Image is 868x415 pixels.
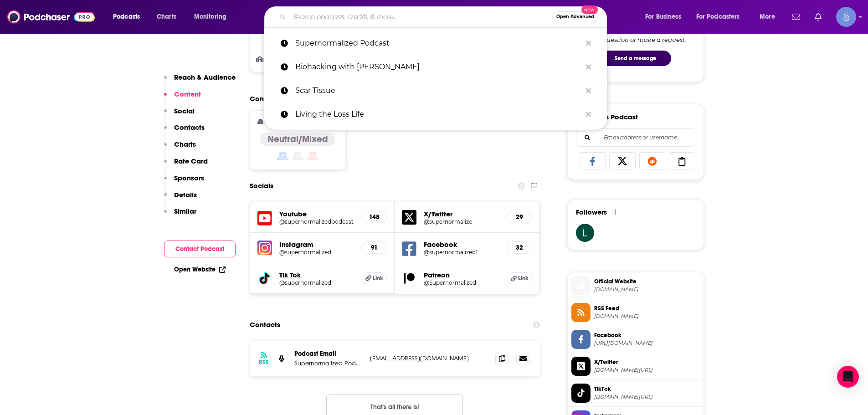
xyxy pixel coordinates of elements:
span: New [581,5,598,14]
p: Contacts [174,123,205,132]
button: Reach & Audience [164,73,236,90]
p: Content [174,90,201,98]
button: Similar [164,207,196,224]
span: Link [518,275,529,282]
h5: Tik Tok [279,271,354,279]
img: Podchaser - Follow, Share and Rate Podcasts [7,8,95,26]
h5: X/Twitter [424,210,499,218]
h5: Youtube [279,210,354,218]
span: Open Advanced [556,15,594,19]
a: @supernormalizedpodcast [279,218,354,225]
p: Scar Tissue [295,79,581,102]
span: twitter.com/supernormalize [594,367,700,374]
h5: Patreon [424,271,499,279]
p: Podcast Email [294,350,363,358]
button: open menu [690,10,753,24]
a: @Supernormalized [424,279,499,286]
p: Sponsors [174,174,204,182]
img: iconImage [257,241,272,255]
span: https://www.facebook.com/supernormalized1 [594,340,700,347]
div: Open Intercom Messenger [837,366,859,388]
p: Biohacking with Brittany [295,55,581,79]
h3: Education Level [257,56,311,62]
p: Similar [174,207,196,215]
button: open menu [188,10,238,24]
input: Search podcasts, credits, & more... [289,10,552,24]
a: Charts [151,10,182,24]
span: supernormalized.com [594,286,700,293]
span: Official Website [594,277,700,286]
span: Followers [576,208,607,216]
h5: 148 [369,213,379,221]
button: Contacts [164,123,205,140]
button: Details [164,190,197,207]
div: Search followers [576,128,695,147]
button: Content [164,90,201,107]
span: Facebook [594,331,700,339]
img: lauragilesp [576,224,594,242]
a: Living the Loss Life [264,102,607,126]
h5: Facebook [424,240,499,249]
a: Show notifications dropdown [788,9,804,25]
p: Supernormalized Podcast [295,31,581,55]
a: @supernormalize [424,218,499,225]
span: For Podcasters [696,10,740,23]
a: Share on X/Twitter [609,152,636,169]
button: Sponsors [164,174,204,190]
button: open menu [107,10,152,24]
span: X/Twitter [594,358,700,366]
button: Open AdvancedNew [552,11,598,22]
p: Details [174,190,197,199]
button: Charts [164,140,196,157]
button: open menu [753,10,786,24]
span: Charts [157,10,176,23]
a: X/Twitter[DOMAIN_NAME][URL] [571,357,700,376]
a: TikTok[DOMAIN_NAME][URL] [571,384,700,403]
a: RSS Feed[DOMAIN_NAME] [571,303,700,322]
span: Logged in as Spiral5-G1 [836,7,856,27]
button: open menu [639,10,693,24]
h5: 32 [514,244,524,251]
a: Link [361,272,387,284]
div: 1 [614,208,616,216]
span: tiktok.com/@supernormalized [594,394,700,400]
button: Show profile menu [836,7,856,27]
span: Monitoring [194,10,226,23]
span: More [760,10,775,23]
span: Podcasts [113,10,140,23]
img: User Profile [836,7,856,27]
a: Share on Facebook [580,152,606,169]
h2: Contacts [250,316,280,333]
a: Supernormalized Podcast [264,31,607,55]
a: Open Website [174,266,226,273]
button: Send a message [600,51,671,66]
button: Rate Card [164,157,208,174]
a: @supernormalized1 [424,249,499,256]
a: @supernormalized [279,279,354,286]
h3: RSS [259,359,269,366]
span: For Business [645,10,681,23]
p: Social [174,107,195,115]
a: @supernormalized [279,249,354,256]
a: Show notifications dropdown [811,9,825,25]
span: Link [373,275,383,282]
input: Email address or username... [584,129,688,146]
button: Social [164,107,195,123]
a: Facebook[URL][DOMAIN_NAME] [571,330,700,349]
a: Biohacking with [PERSON_NAME] [264,55,607,79]
p: Rate Card [174,157,208,165]
p: Living the Loss Life [295,102,581,126]
p: Charts [174,140,196,149]
a: Scar Tissue [264,79,607,102]
a: Official Website[DOMAIN_NAME] [571,276,700,295]
button: Contact Podcast [164,241,236,257]
p: Supernormalized Podcast [294,359,363,367]
a: Share on Reddit [639,152,666,169]
a: Link [507,272,532,284]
